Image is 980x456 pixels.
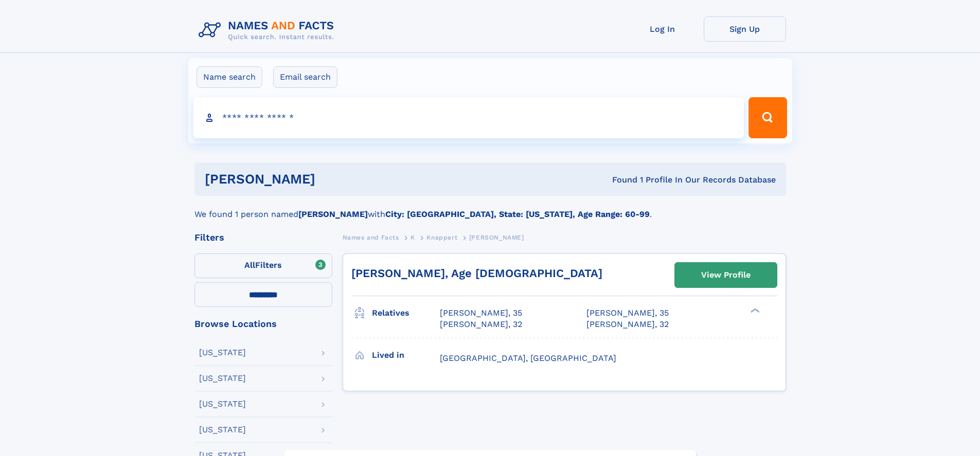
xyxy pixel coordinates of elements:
div: We found 1 person named with . [194,196,786,221]
label: Email search [273,66,337,88]
span: Knappert [426,234,457,241]
span: [GEOGRAPHIC_DATA], [GEOGRAPHIC_DATA] [440,353,616,363]
label: Name search [197,66,262,88]
span: K [411,234,415,241]
b: [PERSON_NAME] [298,209,368,219]
a: Sign Up [704,16,786,42]
a: [PERSON_NAME], 35 [440,307,522,319]
div: [US_STATE] [199,400,246,408]
a: Log In [621,16,704,42]
h1: [PERSON_NAME] [205,173,464,186]
a: View Profile [675,263,777,287]
div: View Profile [701,263,751,287]
b: City: [GEOGRAPHIC_DATA], State: [US_STATE], Age Range: 60-99 [385,209,650,219]
h3: Relatives [372,304,440,322]
button: Search Button [749,97,787,138]
div: Found 1 Profile In Our Records Database [464,174,776,186]
a: Knappert [426,231,457,244]
div: ❯ [748,307,760,314]
a: [PERSON_NAME], 35 [586,307,669,319]
img: Logo Names and Facts [194,16,343,44]
a: Names and Facts [343,231,399,244]
div: Browse Locations [194,319,332,329]
span: All [244,260,255,270]
a: [PERSON_NAME], 32 [586,319,669,330]
a: [PERSON_NAME], Age [DEMOGRAPHIC_DATA] [351,267,602,280]
label: Filters [194,253,332,278]
a: [PERSON_NAME], 32 [440,319,522,330]
a: K [411,231,415,244]
div: [US_STATE] [199,349,246,357]
input: search input [193,97,744,138]
span: [PERSON_NAME] [469,234,524,241]
div: Filters [194,233,332,242]
div: [US_STATE] [199,374,246,382]
h3: Lived in [372,346,440,364]
div: [US_STATE] [199,426,246,434]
